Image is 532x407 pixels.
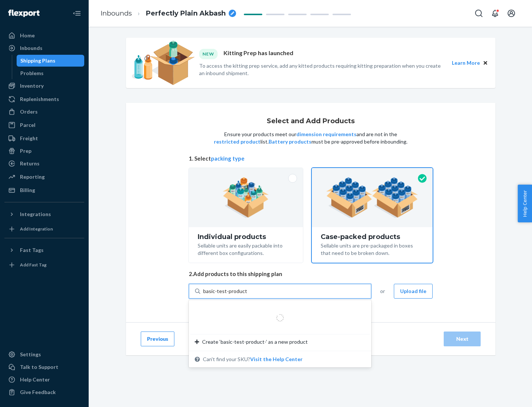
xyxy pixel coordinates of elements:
[20,44,42,52] div: Inbounds
[4,361,84,373] a: Talk to Support
[321,240,424,257] div: Sellable units are pre-packaged in boxes that need to be broken down.
[450,335,474,343] div: Next
[444,332,481,346] button: Next
[198,240,294,257] div: Sellable units are easily packable into different box configurations.
[20,246,44,254] div: Fast Tags
[4,374,84,386] a: Help Center
[250,356,303,363] button: Create ‘basic-test-product-’ as a new productCan't find your SKU?
[146,9,226,18] span: Perfectly Plain Akbash
[20,376,50,383] div: Help Center
[269,138,311,145] button: Battery products
[4,93,84,105] a: Replenishments
[69,6,84,21] button: Close Navigation
[4,42,84,54] a: Inbounds
[4,171,84,183] a: Reporting
[518,185,532,222] button: Help Center
[20,82,44,90] div: Inventory
[189,270,433,278] span: 2. Add products to this shipping plan
[20,135,38,142] div: Freight
[20,121,35,129] div: Parcel
[20,32,35,39] div: Home
[20,57,55,64] div: Shipping Plans
[471,6,486,21] button: Open Search Box
[199,49,218,59] div: NEW
[4,349,84,360] a: Settings
[17,55,85,67] a: Shipping Plans
[198,233,294,240] div: Individual products
[4,184,84,196] a: Billing
[214,138,260,145] button: restricted product
[202,338,308,346] span: Create ‘basic-test-product-’ as a new product
[100,9,132,17] a: Inbounds
[4,30,84,41] a: Home
[95,3,242,24] ol: breadcrumbs
[20,226,53,232] div: Add Integration
[488,6,502,21] button: Open notifications
[481,59,490,67] button: Close
[20,186,35,194] div: Billing
[4,386,84,398] button: Give Feedback
[20,173,45,181] div: Reporting
[4,158,84,169] a: Returns
[4,208,84,220] button: Integrations
[452,59,480,67] button: Learn More
[203,287,248,295] input: Create ‘basic-test-product-’ as a new productCan't find your SKU?Visit the Help Center
[20,70,44,77] div: Problems
[20,388,56,396] div: Give Feedback
[141,332,174,346] button: Previous
[4,259,84,271] a: Add Fast Tag
[20,211,51,218] div: Integrations
[4,244,84,256] button: Fast Tags
[189,155,433,162] span: 1. Select
[20,262,47,268] div: Add Fast Tag
[203,356,303,363] span: Can't find your SKU?
[20,147,31,155] div: Prep
[4,106,84,118] a: Orders
[8,10,40,17] img: Flexport logo
[223,177,269,218] img: individual-pack.facf35554cb0f1810c75b2bd6df2d64e.png
[504,6,519,21] button: Open account menu
[321,233,424,240] div: Case-packed products
[267,118,355,125] h1: Select and Add Products
[199,62,445,77] p: To access the kitting prep service, add any kitted products requiring kitting preparation when yo...
[4,119,84,131] a: Parcel
[20,363,58,371] div: Talk to Support
[213,131,408,145] p: Ensure your products meet our and are not in the list. must be pre-approved before inbounding.
[380,287,385,295] span: or
[4,145,84,157] a: Prep
[4,223,84,235] a: Add Integration
[4,80,84,92] a: Inventory
[20,160,40,167] div: Returns
[394,284,433,299] button: Upload file
[20,108,38,115] div: Orders
[211,155,245,162] button: packing type
[296,131,357,138] button: dimension requirements
[326,177,418,218] img: case-pack.59cecea509d18c883b923b81aeac6d0b.png
[20,95,59,103] div: Replenishments
[224,49,293,59] p: Kitting Prep has launched
[17,67,85,79] a: Problems
[20,351,41,358] div: Settings
[4,132,84,144] a: Freight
